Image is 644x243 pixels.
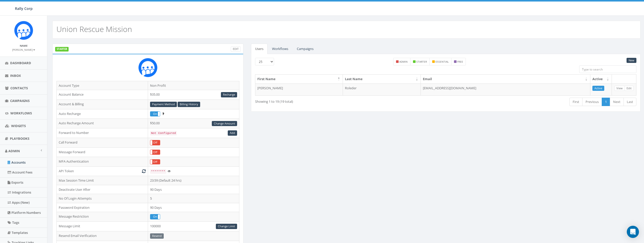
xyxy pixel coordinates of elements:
[150,112,160,116] label: On
[231,46,241,52] a: Edit
[57,203,148,212] td: Password Expiration
[57,81,148,90] td: Account Type
[150,150,160,155] div: OnOff
[602,98,610,106] a: 1
[12,48,35,51] small: [PERSON_NAME]
[457,60,463,63] small: free
[138,58,157,77] img: Rally_Corp_Icon.png
[614,86,625,91] a: View
[10,111,32,115] span: Workflows
[569,98,583,106] a: First
[57,231,148,241] td: Resend Email Verification
[343,83,421,96] td: Roleder
[148,221,239,231] td: 100000
[148,90,239,100] td: $35.00
[216,224,237,229] a: Change Limit
[150,160,160,164] label: Off
[579,65,636,73] input: Type to search
[15,6,33,11] span: Rally Corp
[582,98,602,106] a: Previous
[150,111,160,117] div: OnOff
[56,25,132,33] h2: Union Rescue Mission
[148,176,239,185] td: 23:59 (Default 24 hrs)
[20,44,28,47] small: Name
[150,131,177,135] code: Not Configured
[57,147,148,157] td: Message Forward
[255,75,343,83] th: First Name: activate to sort column descending
[148,81,239,90] td: Non Profit
[10,86,28,90] span: Contacts
[421,75,590,83] th: Email: activate to sort column ascending
[221,92,237,97] a: Recharge
[57,194,148,203] td: No Of Login Attempts
[251,44,267,54] a: Users
[150,140,160,145] div: OnOff
[8,149,20,153] span: Admin
[421,83,590,96] td: [EMAIL_ADDRESS][DOMAIN_NAME]
[57,138,148,147] td: Call Forward
[150,102,177,107] a: Payment Method
[57,176,148,185] td: Max Session Time Limit
[610,98,624,106] a: Next
[627,58,636,63] a: New
[10,136,29,141] span: Playbooks
[416,60,427,63] small: starter
[150,159,160,165] div: OnOff
[162,111,164,116] span: Enable to prevent campaign failure.
[592,86,604,91] a: Active
[625,86,634,91] a: Edit
[57,128,148,138] td: Forward to Number
[148,185,239,194] td: 90 Days
[10,98,30,103] span: Campaigns
[57,99,148,109] td: Account & Billing
[293,44,318,54] a: Campaigns
[57,167,148,176] td: API Token
[150,140,160,145] label: Off
[343,75,421,83] th: Last Name: activate to sort column ascending
[148,203,239,212] td: 90 Days
[57,157,148,167] td: MFA Authentication
[57,185,148,194] td: Deactivate User After
[627,226,639,238] div: Open Intercom Messenger
[435,60,449,63] small: essential
[268,44,292,54] a: Workflows
[10,73,21,78] span: Inbox
[212,121,237,126] a: Change Amount
[14,21,33,40] img: Icon_1.png
[57,109,148,119] td: Auto Recharge
[255,83,343,96] td: [PERSON_NAME]
[11,124,26,128] span: Widgets
[228,130,237,136] a: Add
[624,98,636,106] a: Last
[150,214,160,219] label: On
[148,194,239,203] td: 5
[12,47,35,52] a: [PERSON_NAME]
[57,221,148,231] td: Message Limit
[57,119,148,128] td: Auto Recharge Amount
[150,150,160,155] label: Off
[142,169,146,173] i: Generate New Token
[178,102,200,107] a: Billing History
[150,214,160,219] div: OnOff
[255,97,410,104] div: Showing 1 to 19 (19 total)
[57,212,148,222] td: Message Restriction
[55,47,69,51] label: STARTER
[148,119,239,128] td: $50.00
[399,60,408,63] small: admin
[590,75,612,83] th: Active: activate to sort column ascending
[10,61,31,65] span: Dashboard
[57,90,148,100] td: Account Balance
